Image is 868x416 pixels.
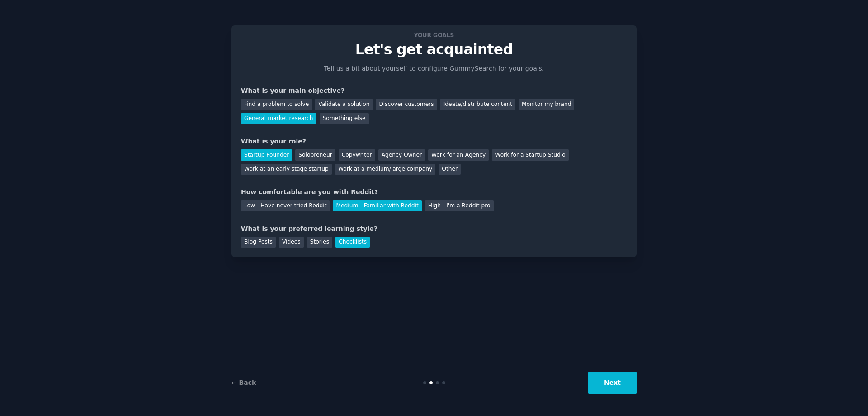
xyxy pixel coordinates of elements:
div: How comfortable are you with Reddit? [241,187,627,197]
div: Something else [320,113,369,124]
a: ← Back [231,379,256,386]
div: Videos [279,237,304,248]
span: Your goals [412,30,456,40]
div: Monitor my brand [519,99,574,110]
div: What is your role? [241,137,627,146]
div: Stories [307,237,332,248]
div: Work at an early stage startup [241,164,332,175]
div: Work at a medium/large company [335,164,435,175]
div: Checklists [335,237,370,248]
div: High - I'm a Reddit pro [425,200,494,211]
div: Solopreneur [295,149,335,161]
div: Find a problem to solve [241,99,312,110]
div: Other [439,164,461,175]
div: Work for a Startup Studio [492,149,568,161]
div: Low - Have never tried Reddit [241,200,330,211]
p: Tell us a bit about yourself to configure GummySearch for your goals. [320,64,548,73]
div: Medium - Familiar with Reddit [333,200,421,211]
p: Let's get acquainted [241,42,627,57]
div: Agency Owner [378,149,425,161]
div: Validate a solution [315,99,373,110]
div: What is your main objective? [241,86,627,96]
div: Discover customers [376,99,437,110]
div: Ideate/distribute content [440,99,515,110]
div: Blog Posts [241,237,276,248]
div: General market research [241,113,316,124]
div: Work for an Agency [428,149,489,161]
div: Startup Founder [241,149,292,161]
button: Next [588,372,637,394]
div: What is your preferred learning style? [241,224,627,234]
div: Copywriter [339,149,375,161]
